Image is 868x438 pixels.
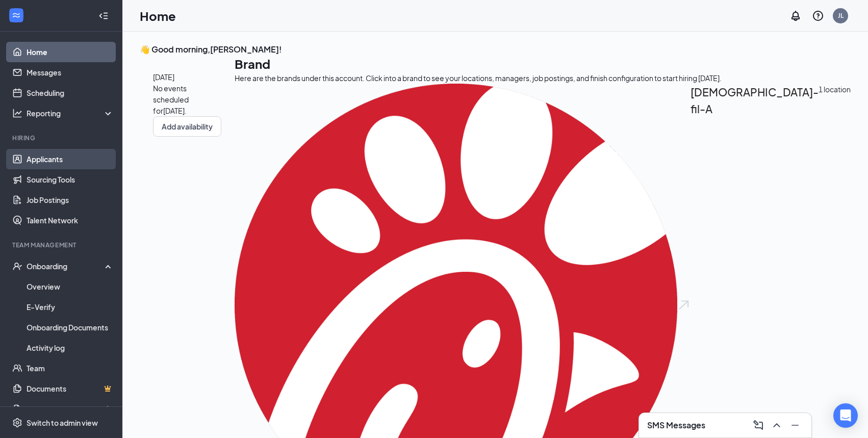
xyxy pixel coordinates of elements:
a: E-Verify [27,297,114,317]
a: Scheduling [27,83,114,103]
h3: 👋 Good morning, [PERSON_NAME] ! [140,44,851,55]
svg: ComposeMessage [752,419,764,431]
a: Messages [27,62,114,83]
svg: Collapse [98,11,109,21]
h1: Brand [235,55,851,72]
svg: Notifications [789,10,802,22]
svg: ChevronUp [771,419,783,431]
button: Minimize [787,417,803,433]
span: No events scheduled for [DATE] . [153,83,221,116]
a: Overview [27,276,114,297]
div: Team Management [12,241,112,249]
div: Open Intercom Messenger [833,403,858,428]
a: Applicants [27,149,114,169]
div: Onboarding [27,261,105,271]
svg: Settings [12,418,22,428]
button: Add availability [153,116,221,137]
a: Sourcing Tools [27,169,114,190]
div: Switch to admin view [27,418,98,428]
div: JL [838,11,844,20]
a: Home [27,42,114,62]
svg: Minimize [789,419,801,431]
a: Talent Network [27,210,114,230]
a: Team [27,358,114,378]
svg: UserCheck [12,261,22,271]
button: ChevronUp [769,417,785,433]
h1: Home [140,7,176,24]
a: Job Postings [27,190,114,210]
svg: WorkstreamLogo [11,10,21,20]
span: [DATE] [153,71,221,83]
button: ComposeMessage [750,417,767,433]
a: DocumentsCrown [27,378,114,399]
div: Reporting [27,108,114,118]
a: SurveysCrown [27,399,114,419]
a: Onboarding Documents [27,317,114,338]
svg: Analysis [12,108,22,118]
div: Here are the brands under this account. Click into a brand to see your locations, managers, job p... [235,72,851,84]
a: Activity log [27,338,114,358]
svg: QuestionInfo [812,10,824,22]
h3: SMS Messages [647,420,705,431]
div: Hiring [12,134,112,142]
